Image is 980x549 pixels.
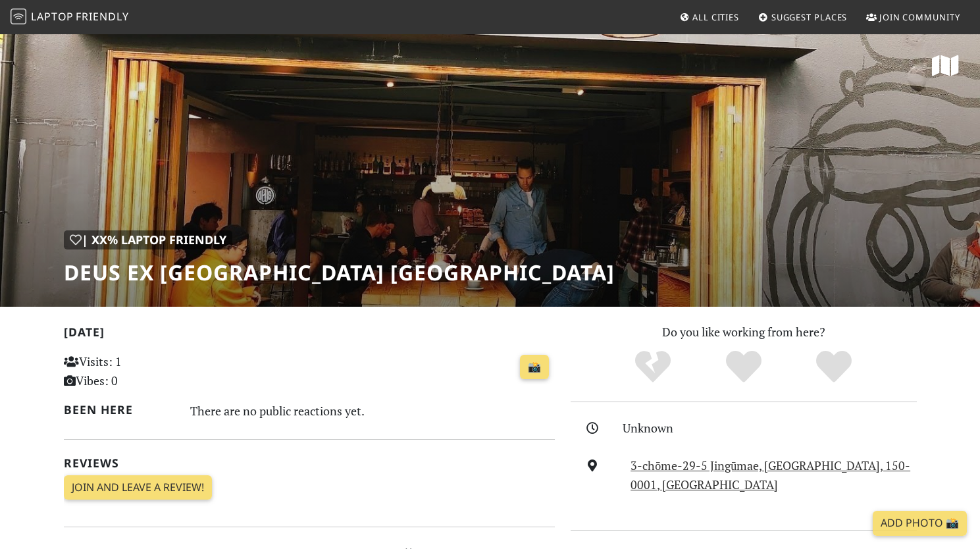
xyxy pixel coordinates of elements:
p: Do you like working from here? [571,323,917,342]
a: 3-chōme-29-5 Jingūmae, [GEOGRAPHIC_DATA], 150-0001, [GEOGRAPHIC_DATA] [631,457,910,492]
a: LaptopFriendly LaptopFriendly [11,6,129,29]
p: Visits: 1 Vibes: 0 [64,352,217,390]
a: 📸 [520,355,549,380]
a: All Cities [674,5,744,29]
h2: [DATE] [64,325,555,344]
div: Definitely! [788,349,879,385]
div: No [607,349,698,385]
h2: Been here [64,403,175,417]
span: Join Community [879,11,960,23]
div: | XX% Laptop Friendly [64,230,232,249]
a: Add Photo 📸 [873,511,967,536]
a: Suggest Places [753,5,853,29]
span: Suggest Places [771,11,848,23]
div: Unknown [623,419,924,438]
h2: Reviews [64,456,555,470]
a: Join Community [861,5,966,29]
div: There are no public reactions yet. [190,400,555,421]
span: Friendly [76,9,128,24]
div: Yes [698,349,789,385]
span: Laptop [31,9,74,24]
span: All Cities [692,11,739,23]
h1: Deus Ex [GEOGRAPHIC_DATA] [GEOGRAPHIC_DATA] [64,260,615,285]
a: Join and leave a review! [64,475,212,500]
img: LaptopFriendly [11,9,26,24]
